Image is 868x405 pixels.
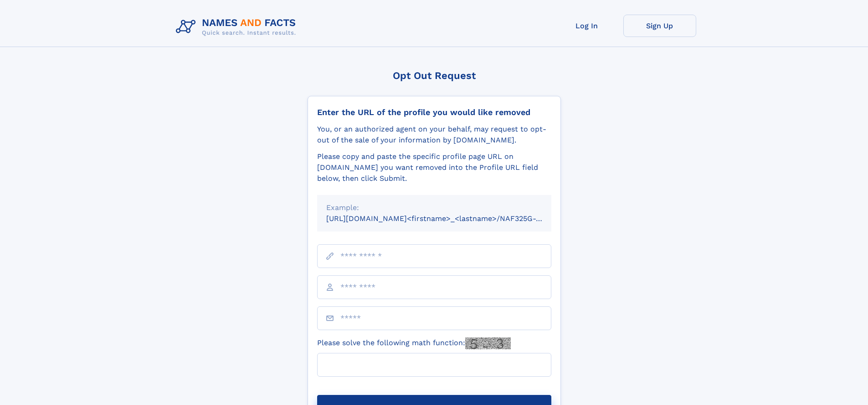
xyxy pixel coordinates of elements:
[317,337,511,349] label: Please solve the following math function:
[326,202,542,213] div: Example:
[623,15,696,37] a: Sign Up
[308,70,561,81] div: Opt Out Request
[317,124,551,146] div: You, or an authorized agent on your behalf, may request to opt-out of the sale of your informatio...
[172,15,303,39] img: Logo Names and Facts
[550,15,623,37] a: Log In
[317,151,551,184] div: Please copy and paste the specific profile page URL on [DOMAIN_NAME] you want removed into the Pr...
[317,107,551,117] div: Enter the URL of the profile you would like removed
[326,214,569,223] small: [URL][DOMAIN_NAME]<firstname>_<lastname>/NAF325G-xxxxxxxx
